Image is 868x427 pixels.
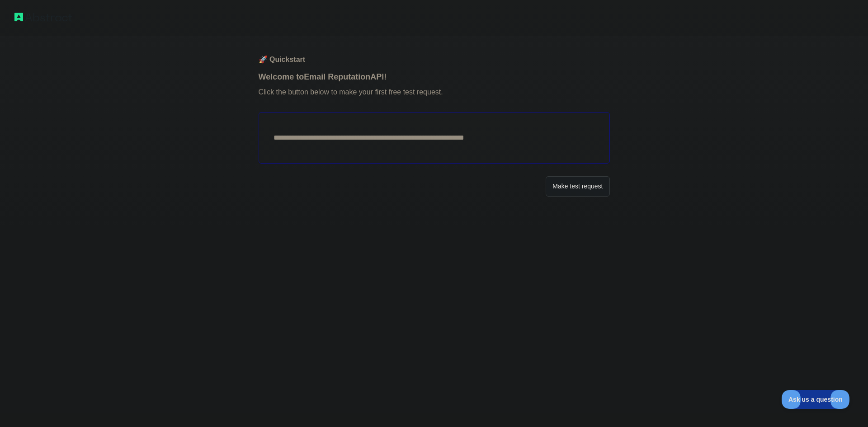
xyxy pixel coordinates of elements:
[259,70,610,83] h1: Welcome to Email Reputation API!
[259,36,610,70] h1: 🚀 Quickstart
[782,390,850,409] iframe: Toggle Customer Support
[259,83,610,112] p: Click the button below to make your first free test request.
[546,176,609,197] button: Make test request
[14,11,72,23] img: Abstract logo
